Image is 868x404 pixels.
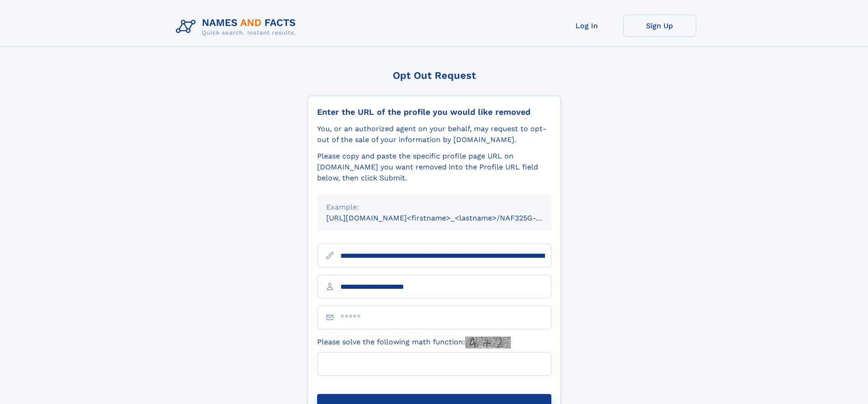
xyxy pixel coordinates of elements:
[172,15,303,39] img: Logo Names and Facts
[623,15,696,37] a: Sign Up
[317,337,511,348] label: Please solve the following math function:
[326,202,542,213] div: Example:
[317,151,551,184] div: Please copy and paste the specific profile page URL on [DOMAIN_NAME] you want removed into the Pr...
[317,123,551,145] div: You, or an authorized agent on your behalf, may request to opt-out of the sale of your informatio...
[550,15,623,37] a: Log In
[317,107,551,117] div: Enter the URL of the profile you would like removed
[308,70,561,81] div: Opt Out Request
[326,214,569,222] small: [URL][DOMAIN_NAME]<firstname>_<lastname>/NAF325G-xxxxxxxx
